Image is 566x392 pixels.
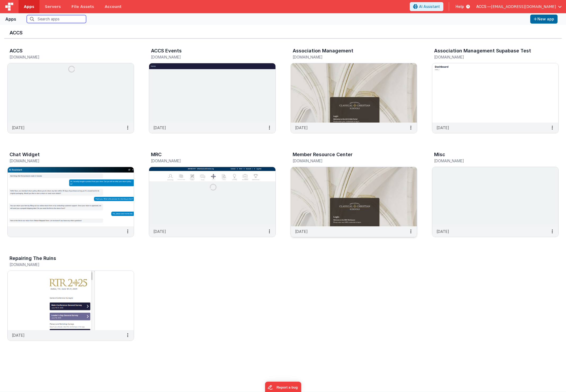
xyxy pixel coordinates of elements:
[27,15,86,23] input: Search apps
[491,4,556,9] span: [EMAIL_ADDRESS][DOMAIN_NAME]
[10,55,121,59] h5: [DOMAIN_NAME]
[434,48,531,53] h3: Association Management Supabase Test
[45,4,61,9] span: Servers
[10,263,121,267] h5: [DOMAIN_NAME]
[293,48,353,53] h3: Association Management
[293,152,353,157] h3: Member Resource Center
[456,4,464,9] span: Help
[530,15,558,24] button: New app
[293,55,404,59] h5: [DOMAIN_NAME]
[10,256,56,261] h3: Repairing The Ruins
[10,48,23,53] h3: ACCS
[24,4,34,9] span: Apps
[295,125,308,130] p: [DATE]
[12,332,25,338] p: [DATE]
[436,125,449,130] p: [DATE]
[436,229,449,234] p: [DATE]
[10,159,121,163] h5: [DOMAIN_NAME]
[151,48,182,53] h3: ACCS Events
[419,4,440,9] span: AI Assistant
[476,4,562,9] button: ACCS — [EMAIL_ADDRESS][DOMAIN_NAME]
[434,55,545,59] h5: [DOMAIN_NAME]
[293,159,404,163] h5: [DOMAIN_NAME]
[153,229,166,234] p: [DATE]
[476,4,491,9] span: ACCS —
[12,125,25,130] p: [DATE]
[151,55,262,59] h5: [DOMAIN_NAME]
[72,4,94,9] span: File Assets
[10,30,556,35] h3: ACCS
[434,159,545,163] h5: [DOMAIN_NAME]
[153,125,166,130] p: [DATE]
[151,152,162,157] h3: MRC
[5,16,16,22] div: Apps
[434,152,445,157] h3: Misc
[10,152,40,157] h3: Chat Widget
[151,159,262,163] h5: [DOMAIN_NAME]
[410,2,443,11] button: AI Assistant
[295,229,308,234] p: [DATE]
